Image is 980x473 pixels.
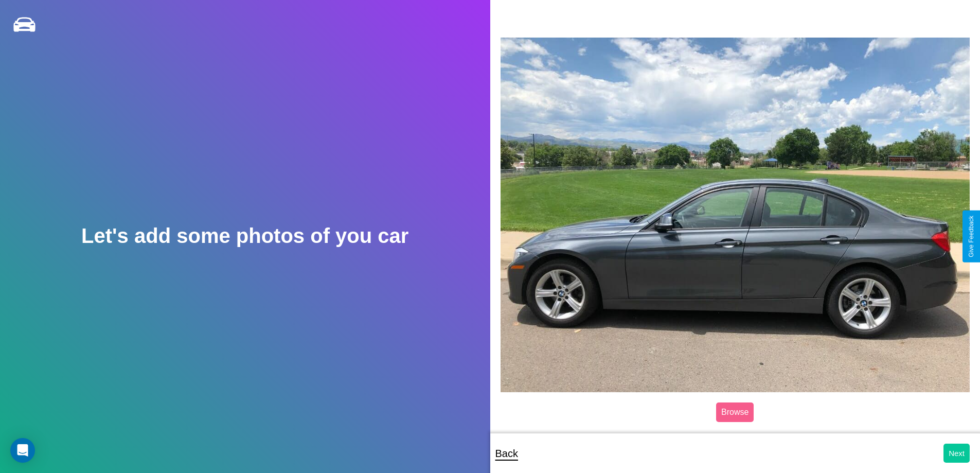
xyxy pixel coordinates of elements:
[10,438,35,463] div: Open Intercom Messenger
[495,444,518,463] p: Back
[81,224,408,248] h2: Let's add some photos of you car
[501,38,970,392] img: posted
[716,402,754,422] label: Browse
[943,444,970,463] button: Next
[968,216,975,257] div: Give Feedback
